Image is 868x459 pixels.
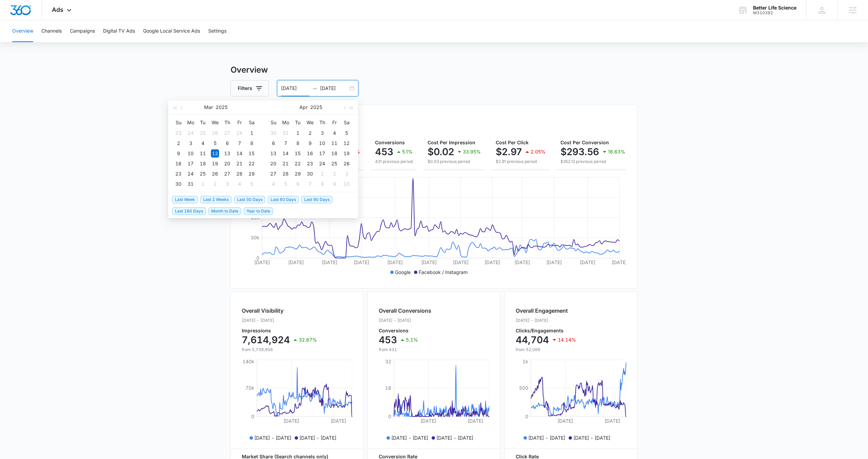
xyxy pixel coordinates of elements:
[306,149,314,158] div: 16
[208,20,226,42] button: Settings
[379,347,431,353] p: from 431
[242,328,317,333] p: Impressions
[248,160,256,168] div: 22
[186,139,195,147] div: 3
[304,128,316,138] td: 2025-04-02
[388,414,391,419] tspan: 0
[279,159,292,169] td: 2025-04-21
[281,170,290,178] div: 28
[172,128,184,138] td: 2025-02-23
[283,418,299,424] tspan: [DATE]
[197,128,209,138] td: 2025-02-25
[231,80,269,96] button: Filters
[379,328,431,333] p: Conversions
[294,129,302,137] div: 1
[340,148,353,159] td: 2025-04-19
[245,385,254,391] tspan: 70k
[310,100,322,114] button: 2025
[519,385,528,391] tspan: 500
[67,39,73,45] img: tab_keywords_by_traffic_grey.svg
[52,6,63,13] span: Ads
[174,149,182,158] div: 9
[320,85,348,92] input: End date
[318,129,326,137] div: 3
[242,307,317,315] h2: Overall Visibility
[245,179,258,189] td: 2025-04-05
[211,180,219,188] div: 2
[233,117,245,128] th: Fr
[221,117,233,128] th: Th
[463,149,481,154] p: 33.95%
[522,359,528,364] tspan: 1k
[269,170,277,178] div: 27
[12,20,33,42] button: Overview
[233,179,245,189] td: 2025-04-04
[267,117,279,128] th: Su
[516,454,626,459] p: Click Rate
[209,207,241,215] span: Month to Date
[223,129,231,137] div: 27
[294,170,302,178] div: 29
[292,179,304,189] td: 2025-05-06
[316,117,328,128] th: Th
[199,139,207,147] div: 4
[234,196,265,203] span: Last 30 Days
[580,259,595,265] tspan: [DATE]
[235,180,243,188] div: 4
[233,128,245,138] td: 2025-02-28
[281,149,290,158] div: 14
[304,148,316,159] td: 2025-04-16
[294,180,302,188] div: 6
[172,159,184,169] td: 2025-03-16
[75,40,114,44] div: Keywords by Traffic
[199,180,207,188] div: 1
[294,149,302,158] div: 15
[184,159,197,169] td: 2025-03-17
[516,317,576,324] p: [DATE] - [DATE]
[174,160,182,168] div: 16
[299,100,308,114] button: Apr
[172,148,184,159] td: 2025-03-09
[385,385,391,391] tspan: 16
[186,170,195,178] div: 24
[328,159,340,169] td: 2025-04-25
[223,160,231,168] div: 20
[235,170,243,178] div: 28
[242,454,352,459] p: Market Share (Search channels only)
[281,160,290,168] div: 21
[516,347,576,353] p: from 52,066
[342,160,351,168] div: 26
[288,259,304,265] tspan: [DATE]
[233,138,245,148] td: 2025-03-07
[558,337,576,342] p: 14.14%
[245,138,258,148] td: 2025-03-08
[375,140,405,145] span: Conversions
[211,139,219,147] div: 5
[528,434,565,441] p: [DATE] - [DATE]
[525,414,528,419] tspan: 0
[11,11,16,16] img: logo_orange.svg
[184,148,197,159] td: 2025-03-10
[269,160,277,168] div: 20
[330,170,338,178] div: 2
[330,180,338,188] div: 9
[267,169,279,179] td: 2025-04-27
[18,18,75,23] div: Domain: [DOMAIN_NAME]
[387,259,403,265] tspan: [DATE]
[186,129,195,137] div: 24
[172,169,184,179] td: 2025-03-23
[299,434,336,441] p: [DATE] - [DATE]
[251,414,254,419] tspan: 0
[281,129,290,137] div: 31
[436,434,473,441] p: [DATE] - [DATE]
[531,149,546,154] p: 2.05%
[292,117,304,128] th: Tu
[306,180,314,188] div: 7
[174,129,182,137] div: 23
[428,146,454,157] p: $0.02
[318,160,326,168] div: 24
[312,86,317,91] span: swap-right
[340,169,353,179] td: 2025-05-03
[184,117,197,128] th: Mo
[420,418,436,424] tspan: [DATE]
